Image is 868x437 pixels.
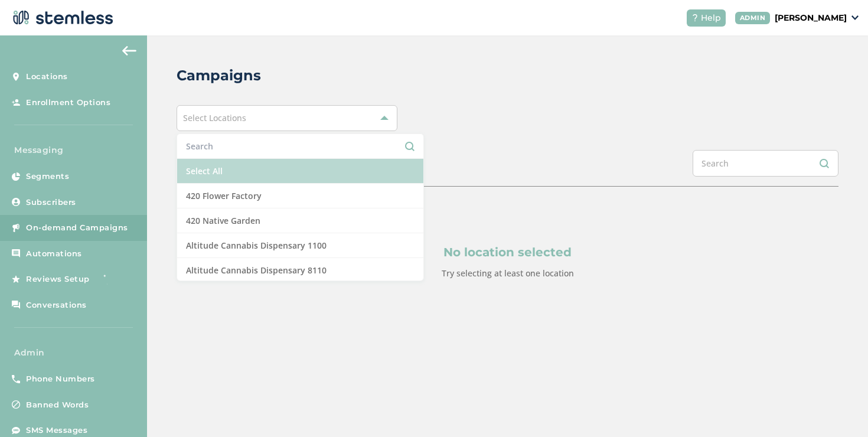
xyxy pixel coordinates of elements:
[26,299,87,311] span: Conversations
[177,65,261,86] h2: Campaigns
[177,233,423,258] li: Altitude Cannabis Dispensary 1100
[691,14,699,21] img: icon-help-white-03924b79.svg
[26,197,76,208] span: Subscribers
[26,248,82,260] span: Automations
[177,258,423,283] li: Altitude Cannabis Dispensary 8110
[442,268,574,279] label: Try selecting at least one location
[26,373,95,385] span: Phone Numbers
[177,208,423,233] li: 420 Native Garden
[851,15,859,20] img: icon_down-arrow-small-66adaf34.svg
[186,140,415,152] input: Search
[177,159,423,184] li: Select All
[26,71,68,83] span: Locations
[735,12,771,24] div: ADMIN
[775,12,847,24] p: [PERSON_NAME]
[183,112,246,123] span: Select Locations
[177,184,423,208] li: 420 Flower Factory
[26,222,128,234] span: On-demand Campaigns
[233,243,782,261] p: No location selected
[26,425,87,436] span: SMS Messages
[26,399,89,411] span: Banned Words
[99,268,122,291] img: glitter-stars-b7820f95.gif
[693,150,838,177] input: Search
[26,97,110,109] span: Enrollment Options
[122,46,136,56] img: icon-arrow-back-accent-c549486e.svg
[809,380,868,437] iframe: Chat Widget
[26,273,90,285] span: Reviews Setup
[9,6,113,30] img: logo-dark-0685b13c.svg
[701,12,721,24] span: Help
[26,171,69,182] span: Segments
